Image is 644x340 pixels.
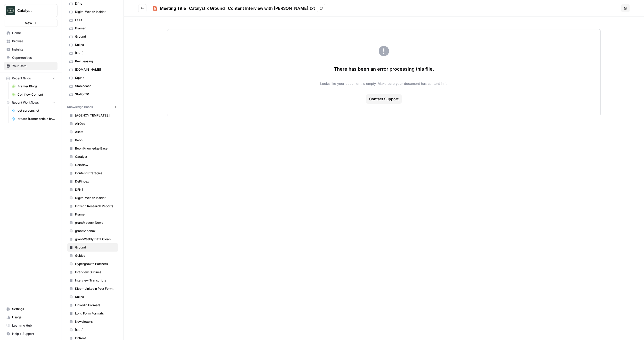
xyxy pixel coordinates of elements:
span: Rev Leasing [75,59,116,64]
a: DeFindex [67,177,118,186]
span: Catalyst [75,154,116,159]
span: Boon [75,138,116,143]
a: create framer article briefs [10,115,57,123]
a: Interview Transcripts [67,276,118,285]
span: Ground [75,245,116,250]
span: There has been an error processing this file. [334,65,434,73]
div: Meeting Title_ Catalyst x Ground_ Content Interview with [PERSON_NAME].txt [160,5,315,11]
span: Coinflow [75,163,116,167]
a: Your Data [4,62,57,70]
button: Go back [138,4,146,12]
a: [URL] [67,49,118,57]
span: Squad [75,76,116,80]
a: Browse [4,37,57,45]
button: Recent Grids [4,74,57,82]
a: Coinflow [67,161,118,169]
a: Coinflow Content [10,90,57,99]
a: Opportunities [4,54,57,62]
span: Long Form Formats [75,311,116,316]
a: [URL] [67,326,118,334]
a: Interview Outlines [67,268,118,276]
span: Dfns [75,1,116,6]
a: FinTech Research Reports [67,202,118,210]
a: Fazit [67,16,118,24]
span: [URL] [75,51,116,55]
a: Learning Hub [4,321,57,330]
span: Knowledge Bases [67,105,93,109]
span: DeFindex [75,179,116,184]
img: Catalyst Logo [6,6,15,15]
span: Hypergrowth Partners [75,262,116,266]
a: Aliett [67,128,118,136]
span: Recent Workflows [12,100,39,105]
span: Kleo - LinkedIn Post Formats [75,286,116,291]
span: Help + Support [12,331,55,336]
span: Linkedin Formats [75,303,116,308]
span: Settings [12,307,55,311]
a: Digital Wealth Insider [67,8,118,16]
a: Kulipa [67,293,118,301]
span: Coinflow Content [18,92,55,97]
a: Station70 [67,90,118,98]
span: [DOMAIN_NAME] [75,67,116,72]
span: get screenshot [18,108,55,113]
span: Browse [12,39,55,44]
a: Hypergrowth Partners [67,260,118,268]
span: grantWeekly Data Clean [75,237,116,242]
a: [DOMAIN_NAME] [67,65,118,74]
a: Stabledash [67,82,118,90]
a: Ground [67,243,118,252]
span: Digital Wealth Insider [75,196,116,200]
span: Framer [75,212,116,217]
span: DFNS [75,187,116,192]
span: create framer article briefs [18,117,55,121]
span: Guides [75,253,116,258]
button: Contact Support [366,94,402,104]
a: Framer Blogs [10,82,57,90]
span: Content Strategies [75,171,116,176]
a: Framer [67,210,118,219]
a: Newsletters [67,318,118,326]
span: Insights [12,47,55,52]
button: Help + Support [4,330,57,338]
span: Interview Transcripts [75,278,116,283]
span: [AGENCY TEMPLATES] [75,113,116,118]
span: Framer [75,26,116,31]
span: Learning Hub [12,323,55,328]
a: get screenshot [10,106,57,115]
span: Aliett [75,130,116,134]
span: Framer Blogs [18,84,55,89]
a: Rev Leasing [67,57,118,65]
span: Station70 [75,92,116,97]
a: Linkedin Formats [67,301,118,309]
span: AirOps [75,121,116,126]
a: grantWeekly Data Clean [67,235,118,243]
a: DFNS [67,186,118,194]
span: Boon Knowledge Base [75,146,116,151]
span: Fazit [75,18,116,22]
span: Catalyst [17,8,48,13]
span: New [25,20,32,26]
a: [AGENCY TEMPLATES] [67,111,118,120]
span: Opportunities [12,55,55,60]
a: grantSandbox [67,227,118,235]
a: grantModern News [67,219,118,227]
span: Interview Outlines [75,270,116,275]
a: Catalyst [67,153,118,161]
span: Stabledash [75,84,116,88]
span: Newsletters [75,319,116,324]
span: Usage [12,315,55,320]
a: Usage [4,313,57,321]
span: Kulipa [75,43,116,47]
span: grantSandbox [75,229,116,233]
span: Your Data [12,64,55,68]
a: Boon [67,136,118,144]
a: Framer [67,24,118,32]
a: AirOps [67,120,118,128]
a: Squad [67,74,118,82]
a: Content Strategies [67,169,118,177]
span: Contact Support [369,96,399,102]
a: Kleo - LinkedIn Post Formats [67,285,118,293]
span: FinTech Research Reports [75,204,116,209]
a: Boon Knowledge Base [67,144,118,153]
